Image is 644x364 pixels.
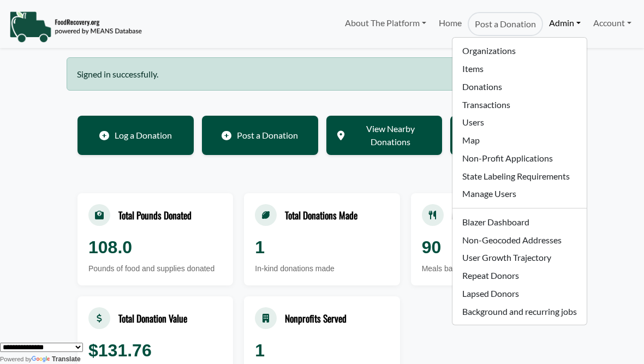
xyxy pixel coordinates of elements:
div: Nonprofits Served [285,311,347,325]
a: Admin [543,12,587,34]
a: Non-Geocoded Addresses [452,231,586,249]
div: 90 [422,234,556,260]
a: Manage Users [452,185,586,203]
a: Non-Profit Applications [452,149,586,167]
div: Total Donation Value [118,311,187,325]
div: 1 [255,234,389,260]
div: Pounds of food and supplies donated [88,263,222,275]
a: Edit Your Organization [450,116,567,155]
a: Translate [32,355,81,363]
a: Lapsed Donors [452,285,586,303]
ul: Admin [452,37,587,325]
a: Account [587,12,637,34]
a: User Growth Trajectory [452,249,586,267]
a: About The Platform [339,12,432,34]
img: Google Translate [32,356,52,363]
a: Post a Donation [202,116,318,155]
div: Total Pounds Donated [118,208,192,222]
a: Items [452,60,586,78]
a: Blazer Dashboard [452,213,586,231]
a: Repeat Donors [452,267,586,285]
a: Log a Donation [77,116,194,155]
img: NavigationLogo_FoodRecovery-91c16205cd0af1ed486a0f1a7774a6544ea792ac00100771e7dd3ec7c0e58e41.png [9,10,142,43]
a: View Nearby Donations [326,116,443,155]
div: Signed in successfully. [67,57,577,91]
div: Meals based on 1.2 lbs per meal [422,263,556,275]
a: Map [452,132,586,150]
a: Post a Donation [468,12,543,36]
div: $131.76 [88,337,222,363]
a: Background and recurring jobs [452,302,586,320]
a: Organizations [452,42,586,60]
a: Donations [452,77,586,96]
div: 1 [255,337,389,363]
a: Home [432,12,467,36]
a: Transactions [452,96,586,114]
div: In-kind donations made [255,263,389,275]
a: Users [452,114,586,132]
div: 108.0 [88,234,222,260]
div: Total Donations Made [285,208,357,222]
a: State Labeling Requirements [452,167,586,185]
